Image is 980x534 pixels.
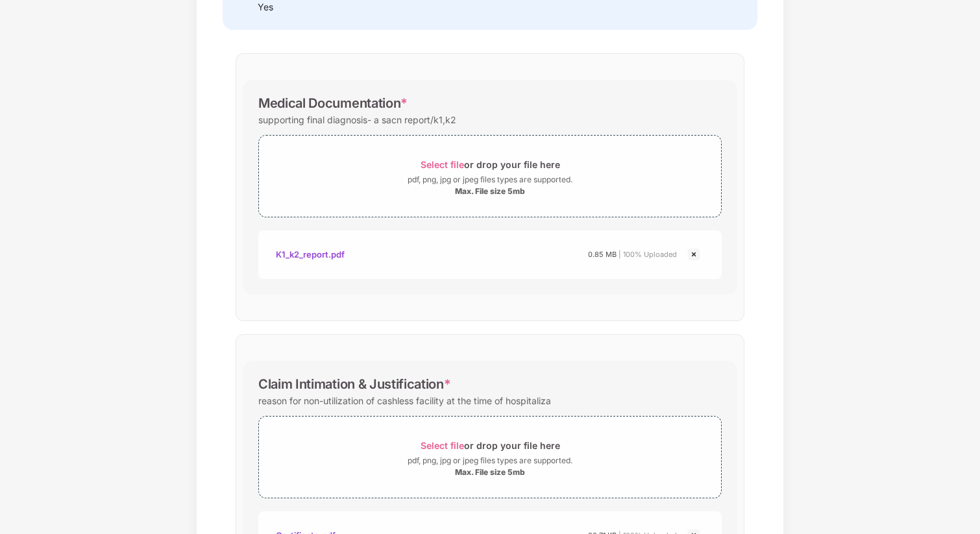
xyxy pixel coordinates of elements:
div: Max. File size 5mb [455,467,525,478]
div: reason for non-utilization of cashless facility at the time of hospitaliza [258,392,551,409]
div: Max. File size 5mb [455,186,525,197]
div: K1_k2_report.pdf [276,243,345,265]
span: Select fileor drop your file herepdf, png, jpg or jpeg files types are supported.Max. File size 5mb [259,145,721,207]
span: 0.85 MB [588,250,617,259]
img: svg+xml;base64,PHN2ZyBpZD0iQ3Jvc3MtMjR4MjQiIHhtbG5zPSJodHRwOi8vd3d3LnczLm9yZy8yMDAwL3N2ZyIgd2lkdG... [686,247,702,262]
div: Medical Documentation [258,95,408,111]
span: Select fileor drop your file herepdf, png, jpg or jpeg files types are supported.Max. File size 5mb [259,426,721,488]
div: pdf, png, jpg or jpeg files types are supported. [408,173,572,186]
span: Select file [421,440,464,451]
div: or drop your file here [421,156,560,173]
span: Select file [421,159,464,170]
div: pdf, png, jpg or jpeg files types are supported. [408,454,572,467]
span: | 100% Uploaded [619,250,677,259]
div: or drop your file here [421,437,560,454]
div: supporting final diagnosis- a sacn report/k1,k2 [258,111,456,128]
div: Claim Intimation & Justification [258,376,450,392]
